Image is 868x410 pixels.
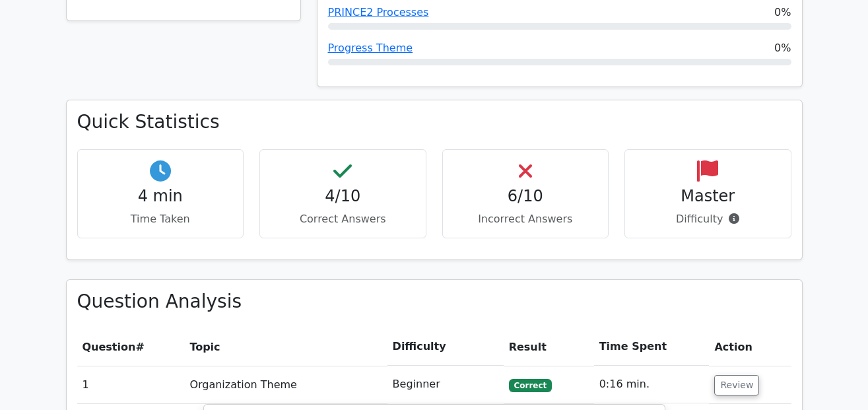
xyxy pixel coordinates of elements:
[509,379,552,392] span: Correct
[636,211,780,227] p: Difficulty
[271,187,415,206] h4: 4/10
[83,341,136,353] span: Question
[77,290,791,313] h3: Question Analysis
[594,366,710,403] td: 0:16 min.
[636,187,780,206] h4: Master
[714,375,759,395] button: Review
[184,328,387,366] th: Topic
[184,366,387,403] td: Organization Theme
[504,328,594,366] th: Result
[88,211,233,227] p: Time Taken
[774,5,791,20] span: 0%
[774,40,791,56] span: 0%
[387,366,504,403] td: Beginner
[453,187,598,206] h4: 6/10
[387,328,504,366] th: Difficulty
[594,328,710,366] th: Time Spent
[328,42,413,54] a: Progress Theme
[88,187,233,206] h4: 4 min
[709,328,791,366] th: Action
[77,328,185,366] th: #
[77,111,791,133] h3: Quick Statistics
[271,211,415,227] p: Correct Answers
[328,6,429,18] a: PRINCE2 Processes
[453,211,598,227] p: Incorrect Answers
[77,366,185,403] td: 1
